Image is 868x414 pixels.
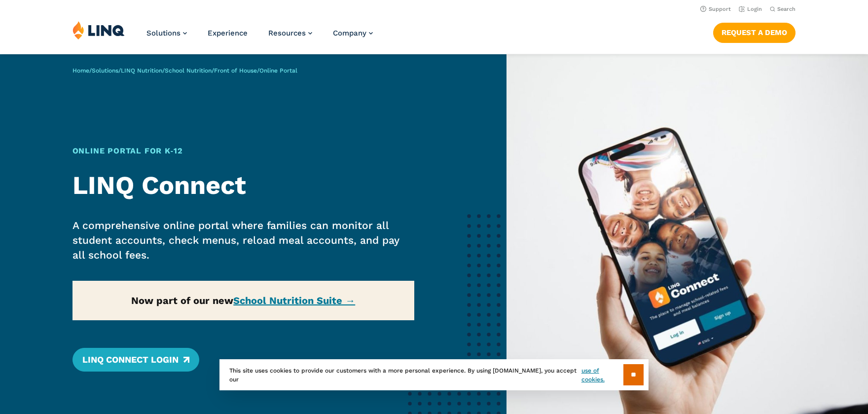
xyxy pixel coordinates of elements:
a: School Nutrition Suite → [233,295,355,306]
span: Resources [268,29,306,38]
a: Support [700,6,731,12]
a: Company [333,29,373,38]
a: Solutions [146,29,187,38]
strong: LINQ Connect [72,170,246,200]
nav: Primary Navigation [146,21,373,53]
a: School Nutrition [165,67,212,74]
a: LINQ Nutrition [121,67,162,74]
a: use of cookies. [581,366,623,384]
a: Login [739,6,762,12]
div: This site uses cookies to provide our customers with a more personal experience. By using [DOMAIN... [219,359,649,390]
p: A comprehensive online portal where families can monitor all student accounts, check menus, reloa... [72,218,414,263]
img: LINQ | K‑12 Software [72,21,125,39]
a: Solutions [92,67,118,74]
a: Front of House [214,67,257,74]
h1: Online Portal for K‑12 [72,145,414,157]
span: / / / / / [72,67,297,74]
a: Request a Demo [713,23,796,42]
span: Company [333,29,366,38]
span: Solutions [146,29,181,38]
strong: Now part of our new [131,295,355,306]
span: Search [777,6,796,12]
nav: Button Navigation [713,21,796,42]
span: Online Portal [259,67,297,74]
a: Experience [208,29,248,38]
a: Resources [268,29,312,38]
button: Open Search Bar [770,5,796,13]
a: Home [72,67,89,74]
a: LINQ Connect Login [72,348,199,372]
